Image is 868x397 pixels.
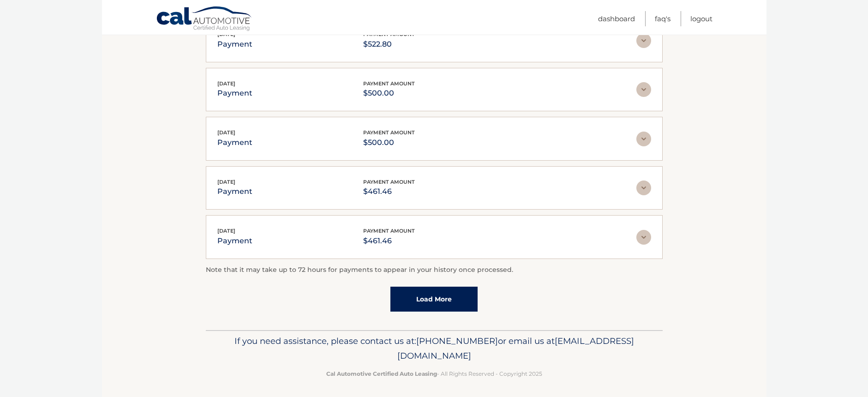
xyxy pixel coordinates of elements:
img: accordion-rest.svg [636,82,651,97]
img: accordion-rest.svg [636,132,651,146]
p: - All Rights Reserved - Copyright 2025 [212,369,657,379]
img: accordion-rest.svg [636,33,651,48]
span: payment amount [363,228,415,234]
a: Logout [690,11,712,26]
p: payment [217,136,252,149]
a: FAQ's [655,11,670,26]
p: $522.80 [363,38,415,51]
span: [DATE] [217,129,235,136]
p: $461.46 [363,235,415,247]
span: [DATE] [217,80,235,87]
span: payment amount [363,80,415,87]
p: $500.00 [363,136,415,149]
span: payment amount [363,129,415,136]
p: $500.00 [363,87,415,100]
p: payment [217,235,252,247]
span: [DATE] [217,228,235,234]
span: [PHONE_NUMBER] [416,336,498,346]
p: Note that it may take up to 72 hours for payments to appear in your history once processed. [206,265,663,276]
span: payment amount [363,179,415,185]
a: Cal Automotive [156,6,253,33]
p: payment [217,38,252,51]
strong: Cal Automotive Certified Auto Leasing [326,370,437,377]
p: payment [217,87,252,100]
span: [DATE] [217,179,235,185]
p: payment [217,185,252,198]
a: Load More [390,287,478,312]
p: $461.46 [363,185,415,198]
a: Dashboard [598,11,635,26]
p: If you need assistance, please contact us at: or email us at [212,334,657,363]
img: accordion-rest.svg [636,180,651,195]
img: accordion-rest.svg [636,230,651,245]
